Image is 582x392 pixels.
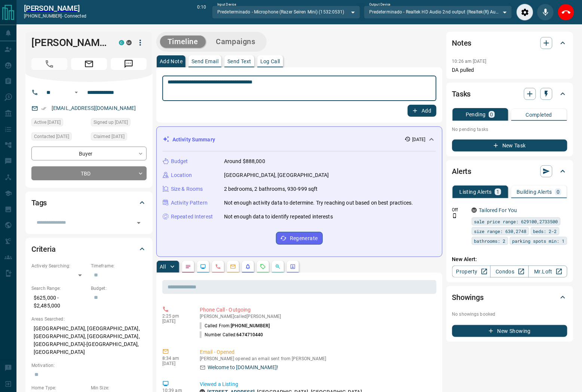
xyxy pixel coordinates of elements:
div: Mute [537,4,554,21]
p: [PERSON_NAME] called [PERSON_NAME] [200,314,434,319]
svg: Agent Actions [290,264,296,270]
label: Input Device [217,2,236,7]
span: 6474710440 [237,332,263,337]
span: Email [71,58,107,70]
p: Off [452,206,467,213]
div: Sat Oct 11 2025 [91,118,147,129]
span: connected [64,13,86,19]
p: No showings booked [452,311,567,318]
p: 0 [557,189,560,195]
p: Listing Alerts [460,189,492,195]
button: Regenerate [276,232,323,245]
div: Audio Settings [517,4,533,21]
div: Predeterminado - Microphone (Razer Seiren Mini) (1532:0531) [212,6,360,18]
p: Budget [171,157,188,165]
label: Output Device [369,2,390,7]
span: sale price range: 629100,2733500 [474,218,558,225]
p: 10:26 am [DATE] [452,59,487,64]
div: End Call [558,4,575,21]
svg: Calls [215,264,221,270]
p: New Alert: [452,255,567,263]
p: Activity Summary [172,136,215,144]
p: [PERSON_NAME] opened an email sent from [PERSON_NAME] [200,356,434,361]
button: New Showing [452,325,567,337]
p: Repeated Interest [171,213,213,221]
div: Showings [452,288,567,306]
p: [DATE] [412,136,426,143]
div: Activity Summary[DATE] [163,133,436,147]
span: parking spots min: 1 [512,237,565,245]
p: 2 bedrooms, 2 bathrooms, 930-999 sqft [224,185,318,193]
h2: Criteria [31,243,56,255]
p: Areas Searched: [31,316,147,322]
p: Not enough activity data to determine. Try reaching out based on best practices. [224,199,413,207]
p: [DATE] [162,361,189,366]
p: Phone Call - Outgoing [200,306,434,314]
a: [PERSON_NAME] [24,4,86,13]
div: Predeterminado - Realtek HD Audio 2nd output (Realtek(R) Audio) [364,6,512,18]
span: Contacted [DATE] [34,133,69,140]
p: Not enough data to identify repeated interests [224,213,333,221]
p: Motivation: [31,362,147,369]
p: Completed [526,112,552,117]
span: beds: 2-2 [533,227,557,235]
p: Send Text [227,59,251,64]
p: All [160,264,166,269]
svg: Lead Browsing Activity [200,264,206,270]
svg: Emails [230,264,236,270]
span: Message [111,58,147,70]
p: Add Note [160,59,183,64]
p: 8:34 am [162,356,189,361]
button: Timeline [160,36,206,48]
p: Email - Opened [200,348,434,356]
div: Sat Oct 11 2025 [91,132,147,143]
p: Pending [466,112,486,117]
div: Criteria [31,240,147,258]
p: Search Range: [31,285,87,292]
span: Active [DATE] [34,119,61,126]
h2: Tasks [452,88,471,100]
a: Condos [490,266,529,278]
p: Welcome to [DOMAIN_NAME]! [208,364,278,371]
p: Called From: [200,322,270,329]
span: Claimed [DATE] [94,133,125,140]
div: Tasks [452,85,567,103]
span: size range: 630,2748 [474,227,527,235]
p: DA pulled [452,66,567,74]
button: Open [134,218,144,228]
p: Number Called: [200,331,263,338]
p: 0:10 [197,4,206,21]
p: [DATE] [162,319,189,324]
p: Location [171,171,192,179]
p: Log Call [260,59,280,64]
button: Campaigns [209,36,263,48]
div: mrloft.ca [472,208,477,213]
p: Min Size: [91,385,147,391]
p: Actively Searching: [31,263,87,269]
h2: Alerts [452,165,472,177]
div: TBD [31,166,147,180]
p: Timeframe: [91,263,147,269]
h2: Tags [31,197,47,209]
p: 2:25 pm [162,313,189,319]
button: Add [408,105,436,117]
p: No pending tasks [452,124,567,135]
a: Property [452,266,491,278]
button: New Task [452,140,567,151]
div: Buyer [31,147,147,160]
a: Mr.Loft [529,266,567,278]
h2: Notes [452,37,472,49]
div: Tags [31,194,147,212]
span: Call [31,58,67,70]
p: [GEOGRAPHIC_DATA], [GEOGRAPHIC_DATA], [GEOGRAPHIC_DATA], [GEOGRAPHIC_DATA], [GEOGRAPHIC_DATA]-[GE... [31,322,147,358]
p: $625,000 - $2,485,000 [31,292,87,312]
p: Building Alerts [517,189,552,195]
p: Budget: [91,285,147,292]
div: mrloft.ca [126,40,132,45]
span: bathrooms: 2 [474,237,506,245]
div: Notes [452,34,567,52]
p: [PHONE_NUMBER] - [24,13,86,19]
svg: Notes [185,264,191,270]
h2: Showings [452,291,484,303]
p: Size & Rooms [171,185,203,193]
